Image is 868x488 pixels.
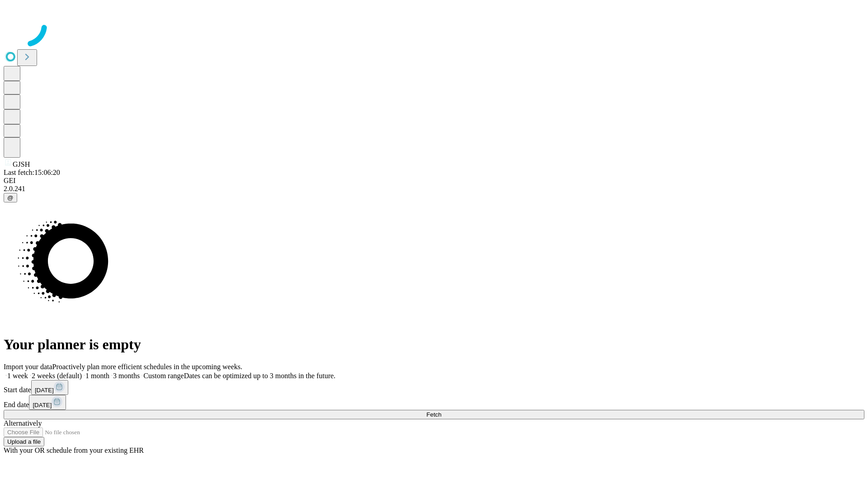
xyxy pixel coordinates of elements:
[4,395,864,410] div: End date
[4,169,60,176] span: Last fetch: 15:06:20
[184,372,335,380] span: Dates can be optimized up to 3 months in the future.
[4,380,864,395] div: Start date
[31,380,68,395] button: [DATE]
[7,372,28,380] span: 1 week
[4,446,144,454] span: With your OR schedule from your existing EHR
[85,372,109,380] span: 1 month
[4,419,42,427] span: Alternatively
[13,160,30,168] span: GJSH
[33,402,52,408] span: [DATE]
[29,395,66,410] button: [DATE]
[4,410,864,419] button: Fetch
[4,336,864,353] h1: Your planner is empty
[4,437,44,446] button: Upload a file
[35,387,54,394] span: [DATE]
[4,185,864,193] div: 2.0.241
[52,363,242,371] span: Proactively plan more efficient schedules in the upcoming weeks.
[4,363,52,371] span: Import your data
[4,193,17,202] button: @
[7,194,14,201] span: @
[426,411,441,418] span: Fetch
[143,372,184,380] span: Custom range
[113,372,140,380] span: 3 months
[32,372,82,380] span: 2 weeks (default)
[4,177,864,185] div: GEI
